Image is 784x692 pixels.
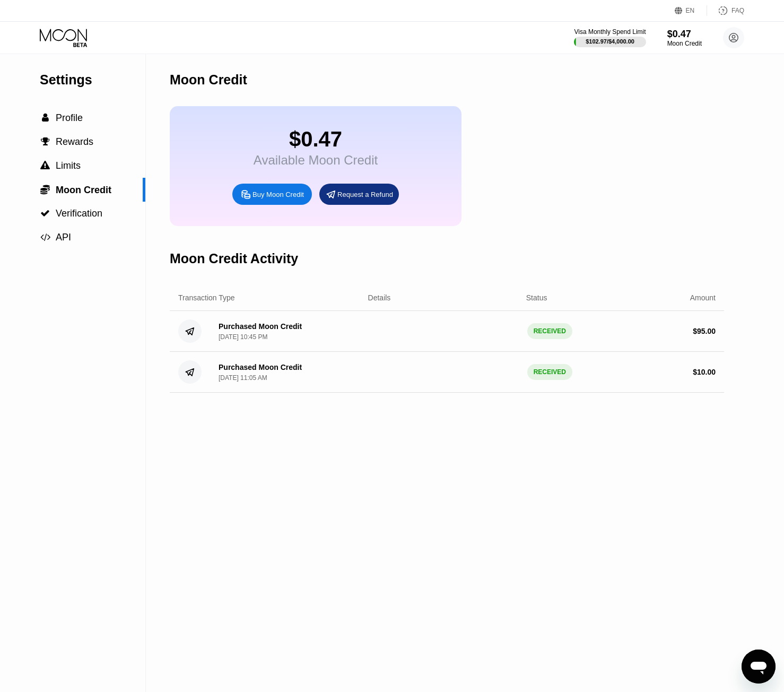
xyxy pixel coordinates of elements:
[56,185,111,195] span: Moon Credit
[527,323,572,339] div: RECEIVED
[252,190,304,199] div: Buy Moon Credit
[219,374,267,382] div: [DATE] 11:05 AM
[40,113,50,123] div: 
[170,251,298,266] div: Moon Credit Activity
[40,161,50,170] div: 
[40,232,50,242] span: 
[40,137,50,146] div: 
[667,29,702,40] div: $0.47
[170,72,247,88] div: Moon Credit
[40,72,145,88] div: Settings
[675,5,707,16] div: EN
[40,232,50,242] div: 
[232,184,312,205] div: Buy Moon Credit
[41,137,50,146] span: 
[219,363,302,371] div: Purchased Moon Credit
[219,322,302,331] div: Purchased Moon Credit
[707,5,744,16] div: FAQ
[178,293,235,302] div: Transaction Type
[40,161,50,170] span: 
[742,650,776,684] iframe: Button to launch messaging window
[574,28,646,47] div: Visa Monthly Spend Limit$102.97/$4,000.00
[693,368,716,376] div: $ 10.00
[254,153,378,168] div: Available Moon Credit
[667,40,702,47] div: Moon Credit
[42,113,49,123] span: 
[40,209,50,218] span: 
[254,127,378,151] div: $0.47
[574,28,646,36] div: Visa Monthly Spend Limit
[56,160,81,171] span: Limits
[693,327,716,335] div: $ 95.00
[56,113,83,123] span: Profile
[56,232,71,243] span: API
[731,7,744,14] div: FAQ
[586,38,634,45] div: $102.97 / $4,000.00
[40,184,50,195] span: 
[686,7,695,14] div: EN
[56,208,102,219] span: Verification
[319,184,399,205] div: Request a Refund
[337,190,393,199] div: Request a Refund
[56,136,93,147] span: Rewards
[40,184,50,195] div: 
[667,29,702,47] div: $0.47Moon Credit
[690,293,716,302] div: Amount
[40,209,50,218] div: 
[368,293,391,302] div: Details
[526,293,547,302] div: Status
[527,364,572,380] div: RECEIVED
[219,333,267,341] div: [DATE] 10:45 PM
